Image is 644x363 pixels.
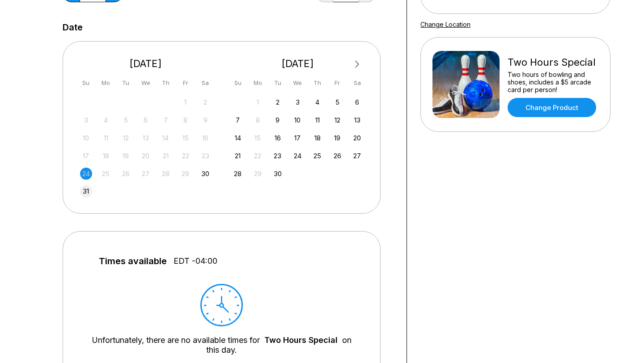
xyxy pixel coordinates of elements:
div: Tu [120,77,132,89]
img: Two Hours Special [432,51,500,118]
div: Not available Tuesday, August 26th, 2025 [120,168,132,180]
div: Not available Friday, August 29th, 2025 [179,168,191,180]
div: Not available Saturday, August 23rd, 2025 [199,150,212,162]
div: Su [80,77,92,89]
div: Not available Friday, August 8th, 2025 [179,114,191,126]
div: Unfortunately, there are no available times for on this day. [90,335,353,355]
div: Choose Saturday, September 13th, 2025 [351,114,363,126]
div: Not available Wednesday, August 13th, 2025 [140,132,152,144]
div: Choose Saturday, August 30th, 2025 [199,168,212,180]
div: Not available Monday, September 1st, 2025 [252,96,264,108]
div: Choose Thursday, September 11th, 2025 [311,114,323,126]
label: Date [63,22,83,32]
div: Not available Tuesday, August 5th, 2025 [120,114,132,126]
div: Not available Thursday, August 14th, 2025 [160,132,172,144]
div: Not available Tuesday, August 19th, 2025 [120,150,132,162]
div: Not available Saturday, August 9th, 2025 [199,114,212,126]
div: Choose Wednesday, September 3rd, 2025 [292,96,304,108]
div: Not available Monday, September 15th, 2025 [252,132,264,144]
div: Not available Tuesday, August 12th, 2025 [120,132,132,144]
div: Mo [100,77,112,89]
div: Not available Monday, August 11th, 2025 [100,132,112,144]
div: Not available Friday, August 15th, 2025 [179,132,191,144]
div: Choose Tuesday, September 23rd, 2025 [271,150,284,162]
div: Choose Tuesday, September 9th, 2025 [271,114,284,126]
a: Two Hours Special [264,335,338,345]
div: month 2025-09 [231,95,365,180]
div: Choose Sunday, September 7th, 2025 [232,114,244,126]
div: Not available Monday, September 29th, 2025 [252,168,264,180]
div: Choose Sunday, September 14th, 2025 [232,132,244,144]
div: Fr [179,77,191,89]
div: Not available Wednesday, August 6th, 2025 [140,114,152,126]
div: We [140,77,152,89]
div: Not available Thursday, August 28th, 2025 [160,168,172,180]
div: Th [311,77,323,89]
button: Next Month [350,57,364,72]
div: Not available Monday, August 18th, 2025 [100,150,112,162]
div: Choose Thursday, September 18th, 2025 [311,132,323,144]
div: Two Hours Special [508,56,598,68]
div: Not available Wednesday, August 20th, 2025 [140,150,152,162]
div: Not available Sunday, August 3rd, 2025 [80,114,92,126]
div: Choose Wednesday, September 24th, 2025 [292,150,304,162]
div: Choose Tuesday, September 16th, 2025 [271,132,284,144]
div: Sa [199,77,212,89]
div: Choose Sunday, September 28th, 2025 [232,168,244,180]
div: [DATE] [229,58,367,70]
div: Not available Saturday, August 16th, 2025 [199,132,212,144]
div: Choose Friday, September 19th, 2025 [331,132,343,144]
div: Choose Thursday, September 4th, 2025 [311,96,323,108]
div: Tu [271,77,284,89]
div: Choose Friday, September 26th, 2025 [331,150,343,162]
div: Not available Monday, August 25th, 2025 [100,168,112,180]
div: Su [232,77,244,89]
div: Choose Saturday, September 20th, 2025 [351,132,363,144]
a: Change Location [420,21,470,28]
div: Not available Wednesday, August 27th, 2025 [140,168,152,180]
div: Choose Saturday, September 27th, 2025 [351,150,363,162]
div: Fr [331,77,343,89]
div: Choose Wednesday, September 17th, 2025 [292,132,304,144]
div: Choose Wednesday, September 10th, 2025 [292,114,304,126]
div: Not available Monday, September 8th, 2025 [252,114,264,126]
span: EDT -04:00 [174,256,217,266]
div: Not available Thursday, August 7th, 2025 [160,114,172,126]
div: Not available Monday, August 4th, 2025 [100,114,112,126]
div: Two hours of bowling and shoes, includes a $5 arcade card per person! [508,71,598,93]
div: Choose Tuesday, September 2nd, 2025 [271,96,284,108]
div: Choose Sunday, September 21st, 2025 [232,150,244,162]
div: month 2025-08 [79,95,213,198]
div: Choose Friday, September 12th, 2025 [331,114,343,126]
div: Not available Sunday, August 10th, 2025 [80,132,92,144]
div: Choose Sunday, August 31st, 2025 [80,185,92,197]
span: Times available [99,256,167,266]
a: Change Product [508,98,596,117]
div: [DATE] [76,58,215,70]
div: Not available Saturday, August 2nd, 2025 [199,96,212,108]
div: Not available Sunday, August 17th, 2025 [80,150,92,162]
div: Not available Monday, September 22nd, 2025 [252,150,264,162]
div: Not available Sunday, August 24th, 2025 [80,168,92,180]
div: Choose Saturday, September 6th, 2025 [351,96,363,108]
div: Not available Thursday, August 21st, 2025 [160,150,172,162]
div: We [292,77,304,89]
div: Sa [351,77,363,89]
div: Choose Friday, September 5th, 2025 [331,96,343,108]
div: Choose Tuesday, September 30th, 2025 [271,168,284,180]
div: Choose Thursday, September 25th, 2025 [311,150,323,162]
div: Not available Friday, August 1st, 2025 [179,96,191,108]
div: Not available Friday, August 22nd, 2025 [179,150,191,162]
div: Mo [252,77,264,89]
div: Th [160,77,172,89]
